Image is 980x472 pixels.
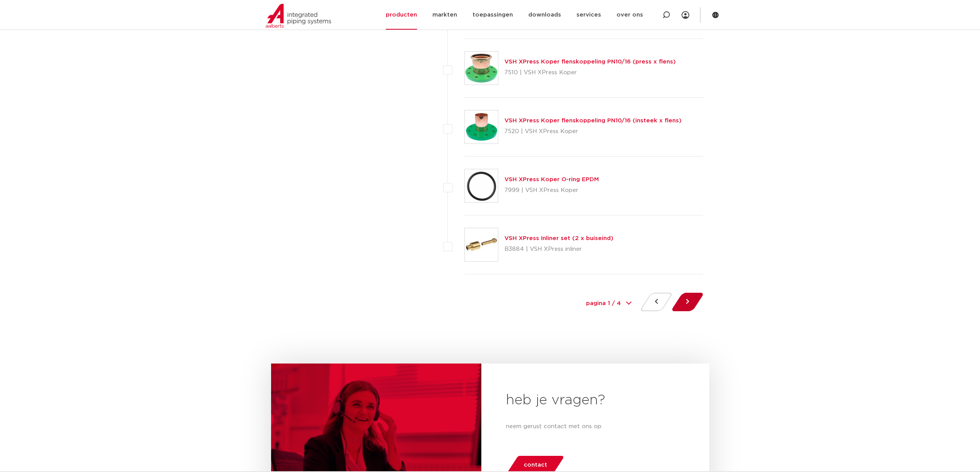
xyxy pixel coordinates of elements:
[504,184,599,197] p: 7999 | VSH XPress Koper
[465,110,498,143] img: Thumbnail for VSH XPress Koper flenskoppeling PN10/16 (insteek x flens)
[524,459,547,471] span: contact
[465,228,498,261] img: Thumbnail for VSH XPress Inliner set (2 x buiseind)
[465,169,498,202] img: Thumbnail for VSH XPress Koper O-ring EPDM
[504,243,613,255] p: B3884 | VSH XPress inliner
[504,177,599,182] a: VSH XPress Koper O-ring EPDM
[504,67,676,79] p: 7510 | VSH XPress Koper
[506,391,685,410] h2: heb je vragen?
[465,52,498,85] img: Thumbnail for VSH XPress Koper flenskoppeling PN10/16 (press x flens)
[504,118,682,123] a: VSH XPress Koper flenskoppeling PN10/16 (insteek x flens)
[504,125,682,138] p: 7520 | VSH XPress Koper
[504,235,613,241] a: VSH XPress Inliner set (2 x buiseind)
[504,59,676,65] a: VSH XPress Koper flenskoppeling PN10/16 (press x flens)
[506,422,685,431] p: neem gerust contact met ons op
